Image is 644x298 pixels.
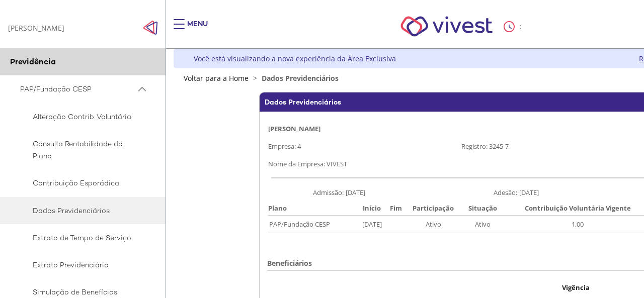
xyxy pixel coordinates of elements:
[194,54,396,63] div: Você está visualizando a nova experiência da Área Exclusiva
[441,183,519,201] td: Adesão:
[268,216,357,233] td: PAP/Fundação CESP
[20,232,142,244] span: Extrato de Tempo de Serviço
[251,73,260,83] span: >
[20,177,142,189] span: Contribuição Esporádica
[20,259,142,271] span: Extrato Previdenciário
[268,201,357,216] th: Plano
[405,216,463,233] td: Ativo
[262,73,339,83] span: Dados Previdenciários
[20,138,142,162] span: Consulta Rentabilidade do Plano
[405,201,463,216] th: Participação
[184,73,249,83] a: Voltar para a Home
[20,205,142,217] span: Dados Previdenciários
[345,183,441,201] td: [DATE]
[504,21,524,32] div: :
[8,23,64,33] div: [PERSON_NAME]
[143,20,158,35] img: Fechar menu
[20,83,136,95] span: PAP/Fundação CESP
[462,216,503,233] td: Ativo
[20,111,142,123] span: Alteração Contrib. Voluntária
[267,137,460,155] td: Empresa: 4
[187,19,208,39] div: Menu
[143,20,158,35] span: Click to close side navigation.
[20,286,142,298] span: Simulação de Benefícios
[387,201,405,216] th: Fim
[357,216,387,233] td: [DATE]
[389,5,504,48] img: Vivest
[357,201,387,216] th: Início
[10,56,56,67] span: Previdência
[462,201,503,216] th: Situação
[267,183,345,201] td: Admissão:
